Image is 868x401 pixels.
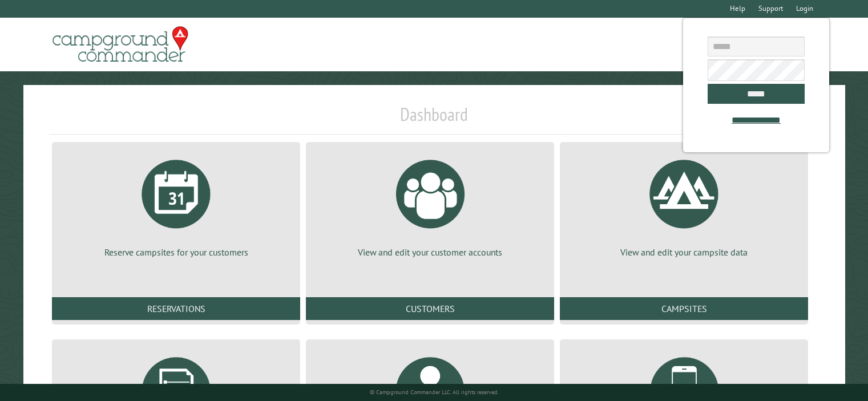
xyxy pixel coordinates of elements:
[320,151,540,258] a: View and edit your customer accounts
[320,246,540,258] p: View and edit your customer accounts
[370,388,499,396] small: © Campground Commander LLC. All rights reserved.
[560,297,808,320] a: Campsites
[574,246,794,258] p: View and edit your campsite data
[574,151,794,258] a: View and edit your campsite data
[306,297,554,320] a: Customers
[49,103,819,135] h1: Dashboard
[52,297,300,320] a: Reservations
[66,246,286,258] p: Reserve campsites for your customers
[49,22,192,67] img: Campground Commander
[66,151,286,258] a: Reserve campsites for your customers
